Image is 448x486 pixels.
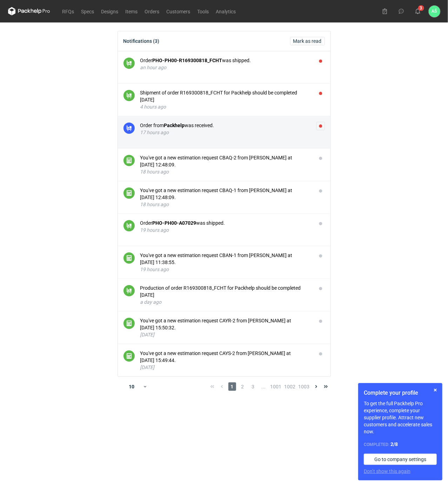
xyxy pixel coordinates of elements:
div: [DATE] [140,364,311,371]
div: [DATE] [140,331,311,338]
div: 17 hours ago [140,129,311,136]
div: a day ago [140,298,311,306]
button: You've got a new estimation request CAYR-2 from [PERSON_NAME] at [DATE] 15:50:32.[DATE] [140,317,311,338]
button: Shipment of order R169300818_FCHT for Packhelp should be completed [DATE]4 hours ago [140,89,311,110]
a: Go to company settings [364,454,437,465]
div: Production of order R169300818_FCHT for Packhelp should be completed [DATE] [140,284,311,298]
div: Order was shipped. [140,219,311,226]
div: 19 hours ago [140,266,311,273]
strong: PHO-PH00-A07029 [153,220,196,226]
strong: Packhelp [164,123,185,128]
a: Tools [194,7,213,15]
div: 10 [120,382,143,392]
button: OrderPHO-PH00-R169300818_FCHTwas shipped.an hour ago [140,57,311,71]
span: 1003 [299,382,310,391]
h1: Complete your profile [364,389,437,397]
div: You've got a new estimation request CBAQ-2 from [PERSON_NAME] at [DATE] 12:48:09. [140,154,311,168]
strong: 2 / 8 [390,441,398,447]
button: OrderPHO-PH00-A07029was shipped.19 hours ago [140,219,311,234]
button: You've got a new estimation request CBAQ-2 from [PERSON_NAME] at [DATE] 12:48:09.18 hours ago [140,154,311,175]
a: Designs [98,7,122,15]
div: Adrian Świerżewski [429,6,440,17]
button: You've got a new estimation request CAYS-2 from [PERSON_NAME] at [DATE] 15:49:44.[DATE] [140,350,311,371]
div: You've got a new estimation request CAYS-2 from [PERSON_NAME] at [DATE] 15:49:44. [140,350,311,364]
p: To get the full Packhelp Pro experience, complete your supplier profile. Attract new customers an... [364,400,437,435]
button: You've got a new estimation request CBAN-1 from [PERSON_NAME] at [DATE] 11:38:55.19 hours ago [140,252,311,273]
a: Specs [78,7,98,15]
div: 19 hours ago [140,226,311,234]
button: Order fromPackhelpwas received.17 hours ago [140,122,311,136]
button: You've got a new estimation request CBAQ-1 from [PERSON_NAME] at [DATE] 12:48:09.18 hours ago [140,187,311,208]
span: 1001 [270,382,282,391]
svg: Packhelp Pro [8,7,50,15]
div: an hour ago [140,64,311,71]
span: 1 [228,382,236,391]
a: Items [122,7,141,15]
button: Mark as read [290,37,325,45]
div: Notifications (3) [123,38,160,44]
div: You've got a new estimation request CBAQ-1 from [PERSON_NAME] at [DATE] 12:48:09. [140,187,311,201]
div: You've got a new estimation request CAYR-2 from [PERSON_NAME] at [DATE] 15:50:32. [140,317,311,331]
a: Analytics [213,7,240,15]
button: AŚ [429,6,440,17]
button: Skip for now [431,386,440,394]
strong: PHO-PH00-R169300818_FCHT [153,58,222,63]
div: Completed: [364,441,437,448]
a: RFQs [59,7,78,15]
div: Order from was received. [140,122,311,129]
span: 3 [249,382,257,391]
span: 1002 [285,382,296,391]
div: 18 hours ago [140,201,311,208]
div: You've got a new estimation request CBAN-1 from [PERSON_NAME] at [DATE] 11:38:55. [140,252,311,266]
div: Order was shipped. [140,57,311,64]
button: Production of order R169300818_FCHT for Packhelp should be completed [DATE]a day ago [140,284,311,306]
span: ... [260,382,268,391]
span: 2 [239,382,247,391]
div: Shipment of order R169300818_FCHT for Packhelp should be completed [DATE] [140,89,311,103]
button: 3 [412,6,423,17]
div: 4 hours ago [140,103,311,110]
div: 18 hours ago [140,168,311,175]
button: Don’t show this again [364,468,410,475]
a: Customers [163,7,194,15]
span: Mark as read [293,39,322,44]
a: Orders [141,7,163,15]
